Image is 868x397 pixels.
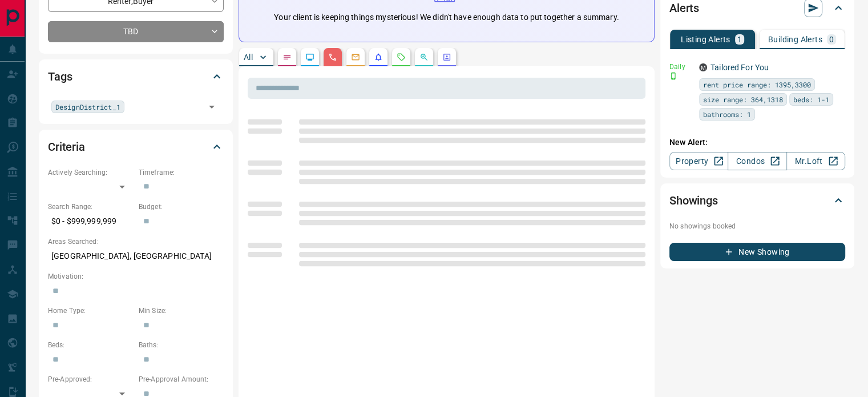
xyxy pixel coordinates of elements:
span: bathrooms: 1 [703,109,751,120]
h2: Showings [669,191,718,210]
p: Beds: [48,340,133,350]
p: Budget: [139,202,224,212]
p: Building Alerts [768,35,822,43]
a: Condos [728,152,786,170]
p: No showings booked [669,221,845,231]
div: mrloft.ca [699,63,707,71]
svg: Agent Actions [442,53,451,62]
button: New Showing [669,243,845,261]
svg: Opportunities [419,53,429,62]
p: $0 - $999,999,999 [48,212,133,231]
p: Areas Searched: [48,236,224,247]
p: Pre-Approved: [48,374,133,384]
p: Home Type: [48,306,133,316]
p: 0 [829,35,834,43]
p: Your client is keeping things mysterious! We didn't have enough data to put together a summary. [274,11,619,23]
p: Motivation: [48,271,224,282]
p: Pre-Approval Amount: [139,374,224,384]
p: Listing Alerts [681,35,730,43]
div: Criteria [48,133,224,161]
h2: Tags [48,67,72,86]
span: size range: 364,1318 [703,94,783,105]
p: 1 [737,35,742,43]
span: beds: 1-1 [793,94,829,105]
p: Timeframe: [139,167,224,178]
p: All [244,53,253,61]
div: TBD [48,21,224,42]
svg: Calls [328,53,337,62]
p: Baths: [139,340,224,350]
a: Tailored For You [710,63,769,72]
p: New Alert: [669,137,845,149]
h2: Criteria [48,138,85,156]
span: rent price range: 1395,3300 [703,79,811,90]
p: Search Range: [48,202,133,212]
svg: Notes [282,53,292,62]
a: Property [669,152,728,170]
p: Daily [669,62,692,72]
span: DesignDistrict_1 [55,101,120,113]
p: Min Size: [139,306,224,316]
svg: Requests [397,53,406,62]
a: Mr.Loft [786,152,845,170]
button: Open [204,99,220,115]
svg: Push Notification Only [669,72,677,80]
svg: Listing Alerts [374,53,383,62]
svg: Emails [351,53,360,62]
div: Tags [48,63,224,90]
p: Actively Searching: [48,167,133,178]
p: [GEOGRAPHIC_DATA], [GEOGRAPHIC_DATA] [48,247,224,266]
div: Showings [669,187,845,214]
svg: Lead Browsing Activity [305,53,314,62]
